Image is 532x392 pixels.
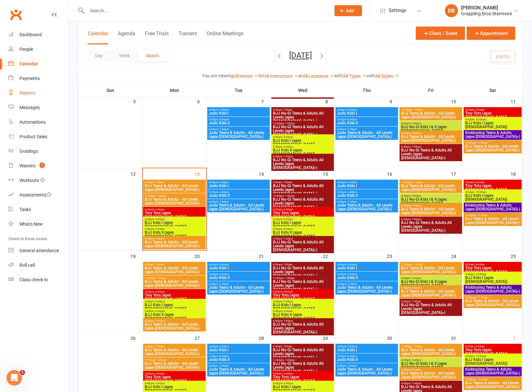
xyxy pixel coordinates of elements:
[154,181,164,184] span: - 7:00am
[346,273,357,276] span: - 6:45pm
[8,42,68,57] a: People
[289,51,312,60] button: [DATE]
[273,208,333,211] span: 4:00pm
[389,3,406,18] span: Settings
[218,200,229,203] span: - 7:45pm
[144,310,204,313] span: 5:45pm
[451,251,463,261] div: 24
[399,84,463,97] th: Fri
[209,191,268,194] span: 5:45pm
[209,121,268,125] span: Judo Kids II
[325,96,334,106] div: 8
[401,148,461,160] span: BJJ No-Gi Teens & Adults All Levels (ages [DEMOGRAPHIC_DATA]+)
[8,217,68,231] a: What's New
[282,319,293,322] span: - 7:45pm
[465,214,520,217] span: 10:00am
[284,277,295,280] span: - 1:00pm
[8,6,24,23] a: Clubworx
[8,86,68,100] a: Reports
[335,84,399,97] th: Thu
[465,181,520,184] span: 8:00am
[401,197,461,205] span: BJJ No-Gi Kids I & II (ages [DEMOGRAPHIC_DATA])
[346,181,357,184] span: - 5:45pm
[209,184,268,188] span: Judo Kids I
[401,204,461,207] span: 5:45pm
[273,136,333,139] span: 4:45pm
[209,266,268,270] span: Judo Kids I
[19,105,40,110] div: Messages
[465,273,520,276] span: 9:00am
[343,73,367,79] a: All Types
[474,118,486,121] span: - 10:00am
[19,32,42,37] div: Dashboard
[144,290,204,293] span: 4:00pm
[401,280,461,287] span: BJJ No-Gi Kids I & II (ages [DEMOGRAPHIC_DATA])
[337,184,397,188] span: Judo Kids I
[197,96,206,106] div: 6
[412,181,423,184] span: - 1:00pm
[130,168,142,179] div: 12
[474,273,486,276] span: - 10:00am
[19,61,38,66] div: Calendar
[411,122,421,125] span: - 5:45pm
[85,6,326,15] input: Search...
[19,263,35,268] div: Roll call
[401,184,461,192] span: BJJ Teens & Adults - All Levels (ages [DEMOGRAPHIC_DATA]+)
[273,240,333,252] span: BJJ No-Gi Teens & Adults All Levels (ages [DEMOGRAPHIC_DATA]+)
[282,145,293,148] span: - 6:45pm
[273,300,333,303] span: 4:45pm
[282,300,293,303] span: - 5:45pm
[8,57,68,71] a: Calendar
[154,319,165,322] span: - 7:45pm
[465,286,520,293] span: Kickboxing Teens & Adults (ages [DEMOGRAPHIC_DATA]+)
[8,100,68,115] a: Messages
[346,191,357,194] span: - 6:45pm
[209,194,268,197] span: Judo Kids II
[465,141,520,144] span: 10:00am
[209,286,268,293] span: Judo Teens & Adults - All Levels (ages [DEMOGRAPHIC_DATA]+)
[465,108,520,111] span: 8:00am
[145,30,169,44] button: Free Trials
[19,47,33,52] div: People
[273,86,333,97] span: BJJ No-Gi Teens & Adults All Levels (ages [DEMOGRAPHIC_DATA]+)
[209,276,268,280] span: Judo Kids II
[467,27,515,40] button: Appointment
[138,50,167,62] button: Month
[282,237,293,240] span: - 7:45pm
[8,71,68,86] a: Payments
[8,243,68,258] a: General attendance kiosk mode
[474,191,486,194] span: - 10:00am
[390,96,399,106] div: 9
[411,195,421,197] span: - 5:45pm
[209,263,268,266] span: 4:45pm
[346,8,354,13] span: Add
[474,263,485,266] span: - 8:45am
[282,290,293,293] span: - 4:45pm
[154,228,165,230] span: - 6:45pm
[209,108,268,111] span: 4:45pm
[401,300,461,303] span: 6:45pm
[8,115,68,129] a: Automations
[465,191,520,194] span: 9:00am
[19,178,39,183] div: Workouts
[337,276,397,280] span: Judo Kids II
[144,266,204,274] span: BJJ Teens & Adults - All Levels (ages [DEMOGRAPHIC_DATA]+)
[273,237,333,240] span: 6:45pm
[511,96,522,106] div: 11
[273,310,333,313] span: 5:45pm
[8,28,68,42] a: Dashboard
[273,263,333,266] span: 6:00am
[282,108,292,111] span: - 7:00am
[259,168,270,179] div: 14
[465,144,520,152] span: BJJ Teens & Adults - All Levels (ages [DEMOGRAPHIC_DATA]+)
[401,145,461,148] span: 6:45pm
[411,204,421,207] span: - 6:45pm
[273,111,333,123] span: BJJ No-Gi Teens & Adults All Levels (ages [DEMOGRAPHIC_DATA]+)
[465,263,520,266] span: 8:00am
[476,214,488,217] span: - 11:00am
[401,135,461,142] span: BJJ Teens & Adults - All Levels (ages [DEMOGRAPHIC_DATA]+)
[19,149,38,154] div: Gradings
[273,290,333,293] span: 4:00pm
[144,197,204,205] span: BJJ Teens & Adults - All Levels (ages [DEMOGRAPHIC_DATA]+)
[273,230,333,238] span: BJJ Kids II (ages [DEMOGRAPHIC_DATA])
